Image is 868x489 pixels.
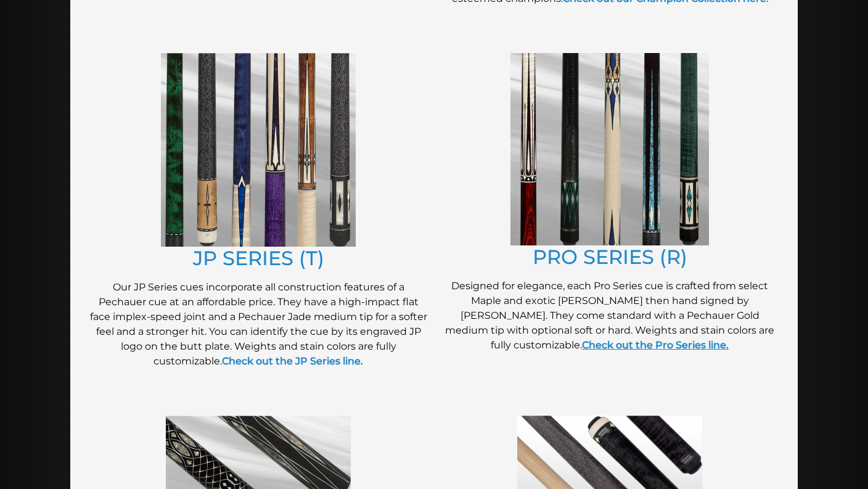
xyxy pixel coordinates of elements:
[582,339,729,351] a: Check out the Pro Series line.
[89,280,428,369] p: Our JP Series cues incorporate all construction features of a Pechauer cue at an affordable price...
[533,245,687,269] a: PRO SERIES (R)
[440,279,779,353] p: Designed for elegance, each Pro Series cue is crafted from select Maple and exotic [PERSON_NAME] ...
[193,246,324,270] a: JP SERIES (T)
[222,355,363,367] a: Check out the JP Series line.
